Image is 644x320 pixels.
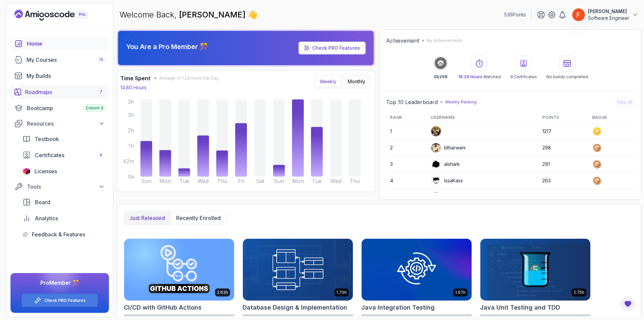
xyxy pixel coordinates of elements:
div: My Courses [26,56,105,64]
tspan: 2h [128,127,134,134]
a: textbook [18,132,109,146]
div: btharwani [431,142,466,153]
tspan: Fri [238,178,245,184]
span: Textbook [35,135,59,143]
tspan: 42m [123,158,134,165]
th: Points [538,112,588,123]
p: 1.70h [336,290,347,295]
p: [PERSON_NAME] [588,8,629,15]
p: Recently enrolled [176,214,221,222]
button: Check PRO Features [21,293,98,307]
span: Licenses [35,167,57,175]
tspan: Mon [292,178,304,184]
a: builds [10,69,109,83]
span: 👋 [248,9,258,20]
a: Landing page [14,10,103,20]
span: 4 [100,152,102,158]
tspan: Thu [350,178,360,184]
h2: Top 10 Leaderboard [386,98,438,106]
img: Database Design & Implementation card [243,239,353,301]
div: Home [27,40,105,48]
span: 4 [510,74,513,79]
tspan: Sun [274,178,284,184]
span: Feedback & Features [32,230,85,238]
p: 2.63h [217,290,228,295]
img: user profile image [431,176,441,186]
td: 291 [538,156,588,173]
div: Bootcamp [27,104,105,112]
p: No builds completed [546,74,588,80]
tspan: Sun [141,178,152,184]
td: 298 [538,140,588,156]
p: SILVER [434,74,447,80]
div: Resources [27,120,105,128]
td: 1217 [538,123,588,140]
a: bootcamp [10,101,109,115]
h2: CI/CD with GitHub Actions [124,303,202,312]
button: Recently enrolled [170,211,226,225]
td: 263 [538,173,588,189]
div: kzanxavier [431,192,469,202]
a: licenses [18,165,109,178]
p: Watched [458,74,501,80]
tspan: Thu [217,178,227,184]
p: Welcome Back, [119,9,258,20]
h2: Java Unit Testing and TDD [480,303,560,312]
span: Board [35,198,50,206]
span: 19.29 Hours [458,74,482,79]
div: Roadmaps [25,88,105,96]
th: Rank [386,112,426,123]
button: user profile image[PERSON_NAME]Software Engineer [572,8,639,21]
p: Certificates [510,74,537,80]
button: Weekly [315,76,341,87]
a: Check PRO Features [44,298,86,303]
th: Username [427,112,539,123]
h2: Java Integration Testing [361,303,435,312]
p: 2.75h [574,290,584,295]
tspan: Wed [198,178,209,184]
td: 3 [386,156,426,173]
a: Check PRO Features [312,45,360,51]
button: Just released [124,211,170,225]
th: Badge [588,112,634,123]
p: 536 Points [504,11,526,18]
div: alshark [431,159,460,170]
tspan: Tue [179,178,189,184]
p: Just released [129,214,165,222]
tspan: 0s [128,173,134,180]
tspan: Wed [330,178,341,184]
button: See all [615,97,634,107]
a: certificates [18,148,109,162]
span: Analytics [35,214,58,222]
button: Open Feedback Button [620,296,636,312]
button: Monthly [343,76,370,87]
div: Tools [27,183,105,191]
tspan: 3h [128,111,134,118]
td: 4 [386,173,426,189]
p: 14.80 Hours [120,84,147,91]
img: Java Integration Testing card [362,239,472,301]
span: 7 [100,89,102,95]
tspan: Sat [256,178,265,184]
tspan: 3h [128,98,134,105]
p: 1.67h [455,290,466,295]
p: You Are a Pro Member 🎊 [126,42,208,51]
a: board [18,195,109,209]
tspan: Tue [312,178,322,184]
span: 15 [99,57,103,62]
span: Cohort 3 [86,105,103,111]
td: 1 [386,123,426,140]
h3: Time Spent [120,74,150,82]
img: jetbrains icon [22,168,31,175]
a: roadmaps [10,85,109,99]
a: courses [10,53,109,66]
span: [PERSON_NAME] [179,10,248,19]
tspan: Mon [159,178,171,184]
p: Software Engineer [588,15,629,21]
p: Weekly Ranking [445,99,477,105]
span: Certificates [35,151,64,159]
h2: Achievement [386,37,419,45]
td: 5 [386,189,426,205]
img: user profile image [431,126,441,136]
h2: Database Design & Implementation [243,303,347,312]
